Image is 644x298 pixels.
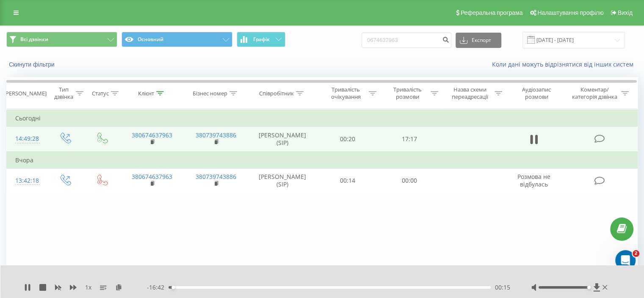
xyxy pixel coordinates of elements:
[633,250,639,257] span: 2
[6,61,59,68] button: Скинути фільтри
[138,90,154,97] div: Клієнт
[495,283,510,292] span: 00:15
[85,283,91,292] span: 1 x
[259,90,294,97] div: Співробітник
[132,131,172,139] a: 380674637963
[4,90,47,97] div: [PERSON_NAME]
[248,168,317,193] td: [PERSON_NAME] (SIP)
[196,173,236,181] a: 380739743886
[253,36,270,42] span: Графік
[317,127,379,152] td: 00:20
[362,33,451,48] input: Пошук за номером
[379,168,440,193] td: 00:00
[587,286,590,289] div: Accessibility label
[317,168,379,193] td: 00:14
[325,86,367,100] div: Тривалість очікування
[7,110,638,127] td: Сьогодні
[386,86,428,100] div: Тривалість розмови
[461,9,523,16] span: Реферальна програма
[537,9,603,16] span: Налаштування профілю
[20,36,48,43] span: Всі дзвінки
[456,33,501,48] button: Експорт
[512,86,561,100] div: Аудіозапис розмови
[237,32,285,47] button: Графік
[132,173,172,181] a: 380674637963
[92,90,109,97] div: Статус
[615,250,636,270] iframe: Intercom live chat
[379,127,440,152] td: 17:17
[492,60,638,68] a: Коли дані можуть відрізнятися вiд інших систем
[618,9,633,16] span: Вихід
[248,127,317,152] td: [PERSON_NAME] (SIP)
[53,86,73,100] div: Тип дзвінка
[15,131,38,147] div: 14:49:28
[193,90,227,97] div: Бізнес номер
[517,173,550,188] span: Розмова не відбулась
[569,86,619,100] div: Коментар/категорія дзвінка
[6,32,117,47] button: Всі дзвінки
[448,86,492,100] div: Назва схеми переадресації
[196,131,236,139] a: 380739743886
[122,32,232,47] button: Основний
[7,152,638,169] td: Вчора
[15,173,38,189] div: 13:42:18
[171,286,175,289] div: Accessibility label
[147,283,169,292] span: - 16:42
